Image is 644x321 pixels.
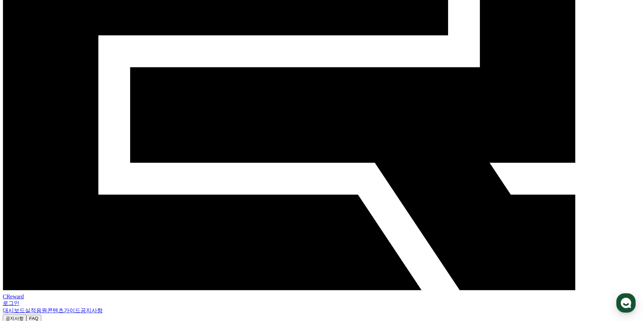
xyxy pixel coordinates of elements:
a: 실적 [25,307,36,313]
a: 설정 [89,220,133,238]
a: CReward [3,287,641,299]
span: CReward [3,294,24,299]
span: 홈 [22,231,26,236]
a: 공지사항 [80,307,103,313]
a: 로그인 [3,300,19,306]
span: 설정 [107,231,115,236]
a: 음원 [36,307,47,313]
a: 가이드 [64,307,80,313]
a: FAQ [26,315,41,321]
a: 대화 [46,220,89,238]
a: 공지사항 [3,315,26,321]
span: 대화 [63,231,72,237]
a: 콘텐츠 [47,307,64,313]
a: 대시보드 [3,307,25,313]
a: 홈 [2,220,46,238]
